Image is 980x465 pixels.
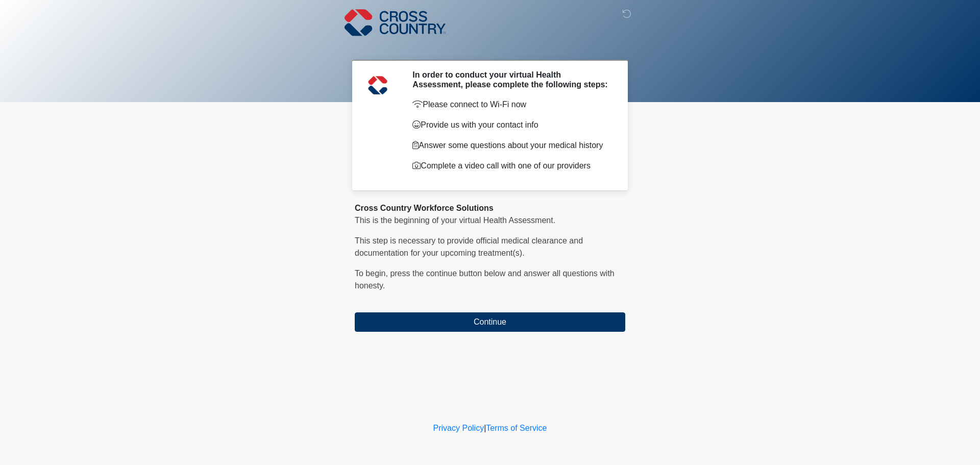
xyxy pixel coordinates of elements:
[345,8,446,37] img: Cross Country Logo
[347,37,633,56] h1: ‎ ‎ ‎
[355,269,615,290] span: To begin, ﻿﻿﻿﻿﻿﻿﻿﻿﻿﻿﻿﻿press the continue button below and answer all questions with honesty.
[355,236,583,257] span: This step is necessary to provide official medical clearance and documentation for your upcoming ...
[362,70,393,101] img: Agent Avatar
[412,70,610,89] h2: In order to conduct your virtual Health Assessment, please complete the following steps:
[355,312,625,332] button: Continue
[484,424,486,432] a: |
[433,424,484,432] a: Privacy Policy
[355,202,625,214] div: Cross Country Workforce Solutions
[412,99,610,111] p: Please connect to Wi-Fi now
[412,160,610,172] p: Complete a video call with one of our providers
[486,424,547,432] a: Terms of Service
[355,216,555,225] span: This is the beginning of your virtual Health Assessment.
[412,139,610,152] p: Answer some questions about your medical history
[412,119,610,131] p: Provide us with your contact info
